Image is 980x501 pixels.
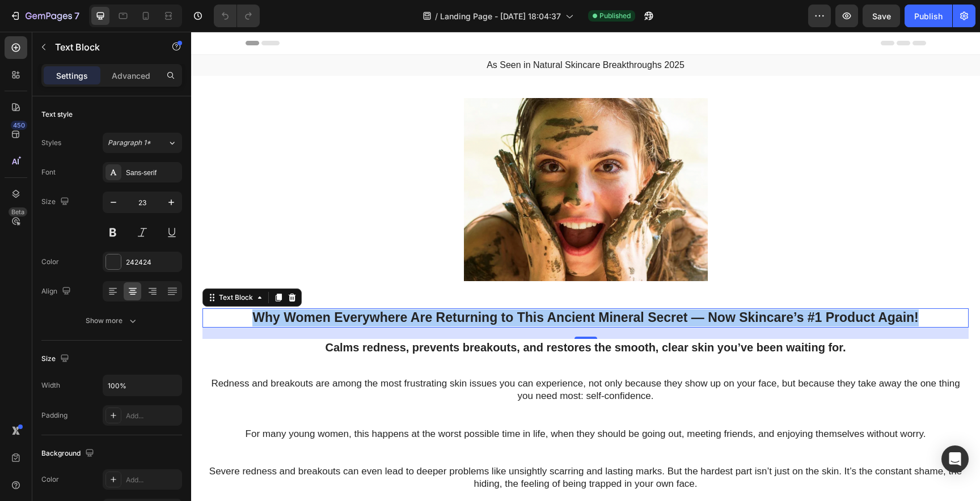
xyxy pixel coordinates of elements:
[914,10,943,22] div: Publish
[41,351,71,367] div: Size
[103,375,181,396] input: Auto
[12,278,776,295] p: Why Women Everywhere Are Returning to This Ancient Mineral Secret — Now Skincare’s #1 Product Again!
[11,277,778,296] div: Rich Text Editor. Editing area: main
[214,5,260,27] div: Undo/Redo
[9,207,27,216] div: Beta
[41,138,61,148] div: Styles
[56,70,88,82] p: Settings
[108,138,151,148] span: Paragraph 1*
[41,284,73,299] div: Align
[5,5,85,27] button: 7
[112,70,150,82] p: Advanced
[74,9,79,23] p: 7
[905,5,952,27] button: Publish
[41,194,71,210] div: Size
[41,380,60,390] div: Width
[11,121,27,130] div: 450
[126,257,179,268] div: 242424
[41,446,96,461] div: Background
[103,133,182,153] button: Paragraph 1*
[55,40,151,54] p: Text Block
[126,168,179,178] div: Sans-serif
[86,315,138,326] div: Show more
[26,261,64,271] div: Text Block
[599,11,631,21] span: Published
[12,308,776,323] p: Calms redness, prevents breakouts, and restores the smooth, clear skin you’ve been waiting for.
[41,474,59,485] div: Color
[41,167,56,177] div: Font
[440,10,561,22] span: Landing Page - [DATE] 18:04:37
[41,311,182,331] button: Show more
[126,411,179,421] div: Add...
[41,410,67,421] div: Padding
[12,396,776,434] p: For many young women, this happens at the worst possible time in life, when they should be going ...
[41,109,73,120] div: Text style
[863,5,900,27] button: Save
[435,10,438,22] span: /
[872,11,891,21] span: Save
[273,66,517,250] img: Scherm_afbeelding_2025-08-21_om_23.45.48.png
[191,32,980,501] iframe: Design area
[941,445,969,473] div: Open Intercom Messenger
[12,346,776,396] p: Redness and breakouts are among the most frustrating skin issues you can experience, not only bec...
[126,475,179,485] div: Add...
[41,257,59,267] div: Color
